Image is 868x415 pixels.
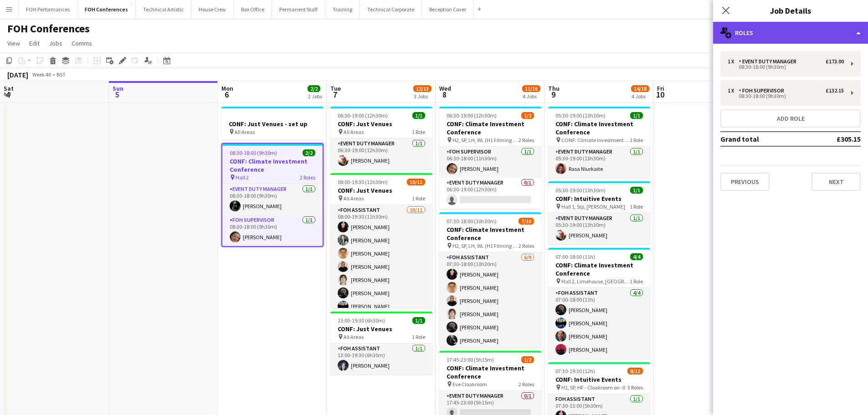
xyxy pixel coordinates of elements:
span: 08:00-19:30 (11h30m) [338,179,388,185]
span: All Areas [235,128,255,135]
span: 2 Roles [300,174,315,181]
app-card-role: FOH Assistant1/113:00-19:30 (6h30m)[PERSON_NAME] [330,343,432,374]
div: BST [56,71,66,78]
span: 07:00-18:00 (11h) [555,253,595,260]
button: FOH Conferences [77,0,136,18]
h3: CONF: Just Venues [330,186,432,195]
span: 10 [656,89,664,100]
span: 1 Role [412,195,425,202]
app-card-role: FOH Assistant10/1108:00-19:30 (11h30m)[PERSON_NAME][PERSON_NAME][PERSON_NAME][PERSON_NAME][PERSON... [330,205,432,368]
span: Edit [29,39,40,47]
h3: CONF: Just Venues [330,120,432,128]
span: 1/2 [521,112,534,119]
span: Jobs [49,39,62,47]
span: CONF: Climate Investment Conference [561,137,630,143]
span: 2 Roles [519,137,534,143]
h3: Job Details [713,5,868,16]
button: Training [325,0,360,18]
span: 8 [438,89,451,100]
span: All Areas [344,128,364,135]
app-card-role: FOH Supervisor1/106:30-18:00 (11h30m)[PERSON_NAME] [439,147,541,178]
span: 1 Role [630,278,643,285]
span: 11/16 [522,85,540,92]
span: 2/2 [308,85,320,92]
app-card-role: Event Duty Manager1/106:30-19:00 (12h30m)[PERSON_NAME] [330,138,432,169]
span: 14/18 [631,85,649,92]
app-job-card: 07:00-18:00 (11h)4/4CONF: Climate Investment Conference Hall 2, Limehouse, [GEOGRAPHIC_DATA]1 Rol... [548,248,650,359]
div: 2 Jobs [308,93,322,100]
span: Tue [330,84,341,92]
div: 4 Jobs [523,93,540,100]
app-card-role: Event Duty Manager1/105:30-19:00 (13h30m)Rasa Niurkaite [548,147,650,178]
app-job-card: 06:30-19:00 (12h30m)1/2CONF: Climate Investment Conference H2, SP, LH, WL (H1 Filming only)2 Role... [439,107,541,209]
app-job-card: 13:00-19:30 (6h30m)1/1CONF: Just Venues All Areas1 RoleFOH Assistant1/113:00-19:30 (6h30m)[PERSON... [330,312,432,374]
span: Hall 2 [236,174,249,181]
h3: CONF: Just Venues [330,325,432,333]
span: 10/11 [407,179,425,185]
span: Eve Cloakroom [452,381,487,388]
h3: CONF: Climate Investment Conference [222,157,323,174]
div: 1 x [728,87,739,94]
span: 2 Roles [519,242,534,249]
app-job-card: 08:00-19:30 (11h30m)10/11CONF: Just Venues All Areas1 RoleFOH Assistant10/1108:00-19:30 (11h30m)[... [330,173,432,308]
app-job-card: 05:30-19:00 (13h30m)1/1CONF: Climate Investment Conference CONF: Climate Investment Conference1 R... [548,107,650,178]
div: 07:30-18:00 (10h30m)7/10CONF: Climate Investment Conference H2, SP, LH, WL (H1 Filming only)2 Rol... [439,212,541,347]
span: 4 [2,89,14,100]
app-job-card: 06:30-19:00 (12h30m)1/1CONF: Just Venues All Areas1 RoleEvent Duty Manager1/106:30-19:00 (12h30m)... [330,107,432,169]
app-card-role: Event Duty Manager1/108:30-18:00 (9h30m)[PERSON_NAME] [222,184,323,215]
button: Technical Corporate [360,0,422,18]
span: H2, SP, LH, WL (H1 Filming only) [452,242,519,249]
span: Thu [548,84,560,92]
span: Wed [439,84,451,92]
button: Add role [720,109,861,128]
h3: CONF: Climate Investment Conference [439,225,541,242]
span: Hall 2, Limehouse, [GEOGRAPHIC_DATA] [561,278,630,285]
app-card-role: Event Duty Manager1/105:30-19:00 (13h30m)[PERSON_NAME] [548,213,650,244]
span: 7/10 [519,218,534,225]
span: View [7,39,20,47]
span: 4/4 [630,253,643,260]
app-card-role: Event Duty Manager0/106:30-19:00 (12h30m) [439,178,541,209]
td: £305.15 [806,132,861,146]
div: 4 Jobs [632,93,649,100]
span: 08:30-18:00 (9h30m) [230,149,277,156]
app-job-card: CONF: Just Venues - set up All Areas [221,107,324,139]
span: 1 Role [412,333,425,340]
span: 2/2 [303,149,315,156]
div: Roles [713,22,868,44]
span: 6 [220,89,233,100]
a: Edit [26,37,43,49]
span: 06:30-19:00 (12h30m) [447,112,497,119]
div: 08:30-18:00 (9h30m) [728,94,844,98]
button: Permanent Staff [272,0,325,18]
span: 1/2 [521,356,534,363]
h3: CONF: Climate Investment Conference [548,261,650,277]
div: Event Duty Manager [739,58,800,65]
div: 08:30-18:00 (9h30m) [728,65,844,69]
span: Sun [113,84,123,92]
button: House Crew [191,0,234,18]
button: Previous [720,173,770,191]
a: View [4,37,24,49]
div: 1 x [728,58,739,65]
span: 05:30-19:00 (13h30m) [555,112,606,119]
span: 1 Role [630,203,643,210]
span: 5 [111,89,123,100]
h3: CONF: Intuitive Events [548,195,650,203]
span: 07:30-18:00 (10h30m) [447,218,497,225]
span: 1/1 [412,317,425,324]
span: 07:30-19:30 (12h) [555,368,595,374]
span: 13:00-19:30 (6h30m) [338,317,385,324]
span: 12/13 [413,85,431,92]
span: 05:30-19:00 (13h30m) [555,187,606,194]
app-job-card: 05:30-19:00 (13h30m)1/1CONF: Intuitive Events Hall 1, Stp, [PERSON_NAME]1 RoleEvent Duty Manager1... [548,181,650,244]
span: Comms [72,39,92,47]
span: Mon [221,84,233,92]
span: 17:45-23:00 (5h15m) [447,356,494,363]
h3: CONF: Climate Investment Conference [439,120,541,136]
span: 8/12 [627,368,643,374]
